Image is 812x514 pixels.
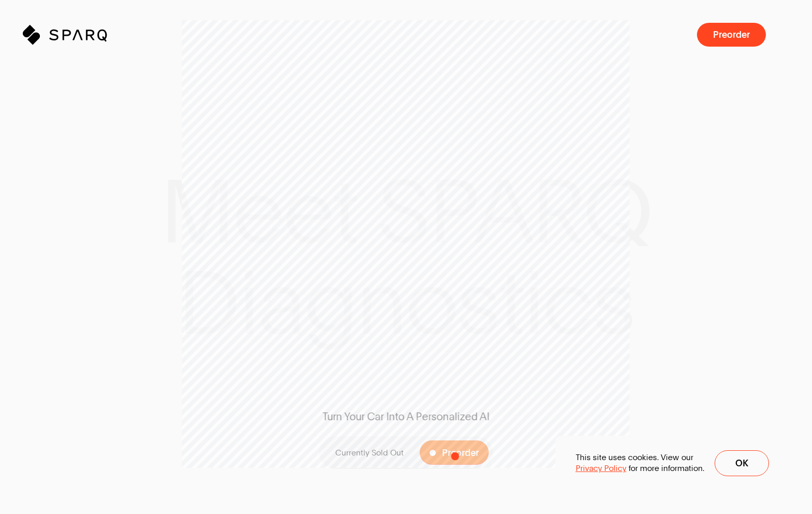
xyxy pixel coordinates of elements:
span: Turn Your Car Into A Personalized AI [323,410,490,424]
img: Range Rover Scenic Shot [161,285,262,436]
button: Preorder a SPARQ Diagnostics Device [697,23,766,47]
a: Privacy Policy [576,463,626,474]
span: Preorder [713,30,750,39]
img: SPARQ app open in an iPhone on the Table [32,146,132,297]
button: Ok [715,450,769,476]
span: Ok [735,459,748,468]
p: Currently Sold Out [335,447,404,458]
p: This site uses cookies. View our for more information. [576,452,704,474]
span: Preorder [442,448,479,458]
span: Turn Your Car Into A Personalized AI [303,410,509,424]
img: Product Shot of a SPARQ Diagnostics Device [680,262,780,349]
button: Preorder [420,440,489,464]
img: SPARQ Diagnostics being inserting into an OBD Port [550,156,651,307]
